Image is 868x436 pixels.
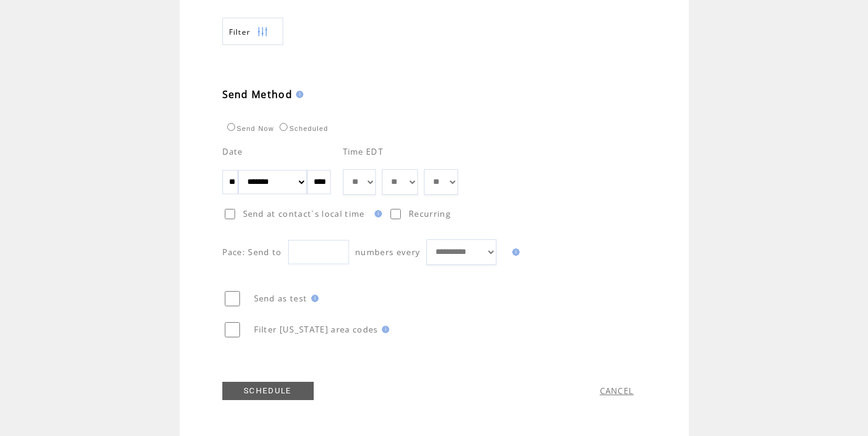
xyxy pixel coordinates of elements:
label: Scheduled [277,125,328,132]
img: help.gif [509,248,520,256]
input: Scheduled [280,123,288,131]
span: numbers every [355,247,420,258]
img: help.gif [378,326,389,333]
span: Date [222,146,243,157]
a: CANCEL [600,385,634,396]
img: help.gif [308,295,319,302]
img: help.gif [292,91,303,98]
span: Pace: Send to [222,247,282,258]
span: Recurring [409,208,451,219]
span: Send as test [254,293,308,304]
label: Send Now [224,125,274,132]
a: SCHEDULE [222,382,314,400]
input: Send Now [227,123,235,131]
img: filters.png [257,18,268,46]
img: help.gif [371,210,382,217]
span: Time EDT [343,146,384,157]
span: Send Method [222,88,293,101]
span: Show filters [229,27,251,37]
span: Filter [US_STATE] area codes [254,324,378,335]
a: Filter [222,18,283,45]
span: Send at contact`s local time [243,208,365,219]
